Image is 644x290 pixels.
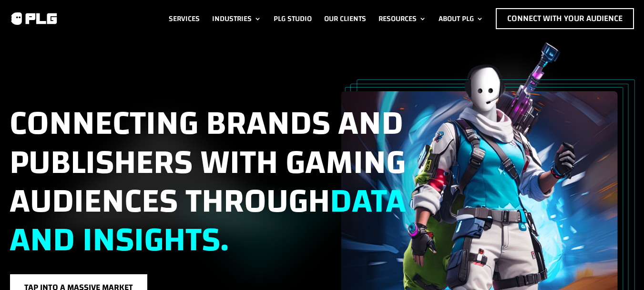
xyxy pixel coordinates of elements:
[10,92,406,271] span: Connecting brands and publishers with gaming audiences through
[596,244,644,290] iframe: Chat Widget
[378,8,426,29] a: Resources
[324,8,366,29] a: Our Clients
[212,8,261,29] a: Industries
[496,8,634,29] a: Connect with Your Audience
[169,8,200,29] a: Services
[10,170,406,271] span: data and insights.
[274,8,312,29] a: PLG Studio
[439,8,483,29] a: About PLG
